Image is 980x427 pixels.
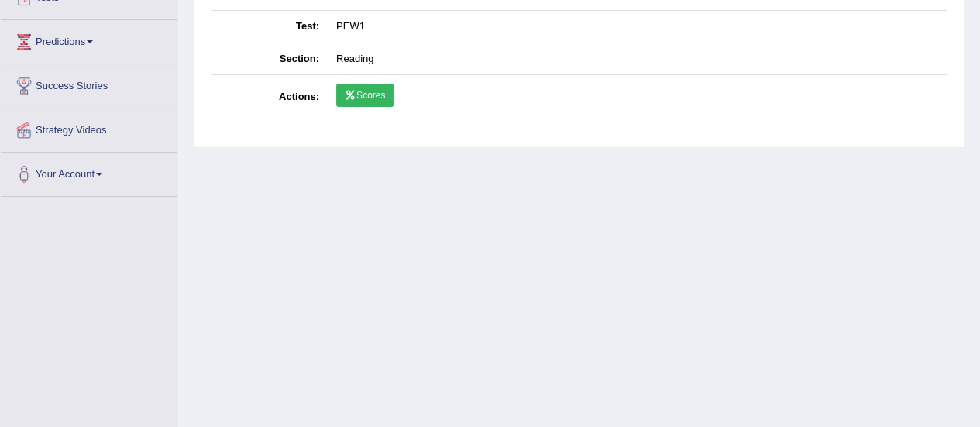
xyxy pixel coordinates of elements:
a: Your Account [1,153,177,191]
a: Predictions [1,20,177,59]
th: Actions [211,75,328,120]
a: Strategy Videos [1,108,177,147]
a: Scores [336,84,394,107]
a: Success Stories [1,64,177,103]
td: PEW1 [328,11,947,43]
th: Section [211,43,328,75]
td: Reading [328,43,947,75]
th: Test [211,11,328,43]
